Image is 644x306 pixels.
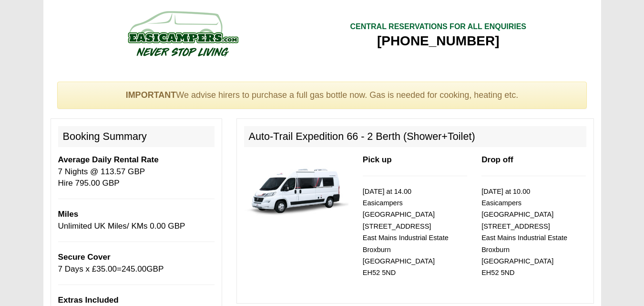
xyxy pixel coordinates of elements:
p: 7 Nights @ 113.57 GBP Hire 795.00 GBP [58,154,215,189]
strong: IMPORTANT [126,90,176,100]
b: Drop off [481,155,513,164]
small: [DATE] at 10.00 Easicampers [GEOGRAPHIC_DATA] [STREET_ADDRESS] East Mains Industrial Estate Broxb... [481,188,567,277]
b: Extras Included [58,295,119,305]
div: We advise hirers to purchase a full gas bottle now. Gas is needed for cooking, heating etc. [57,82,587,109]
img: 339.jpg [244,154,348,222]
b: Pick up [363,155,392,164]
b: Average Daily Rental Rate [58,155,159,164]
div: CENTRAL RESERVATIONS FOR ALL ENQUIRIES [350,21,526,32]
p: 7 Days x £ = GBP [58,252,215,275]
small: [DATE] at 14.00 Easicampers [GEOGRAPHIC_DATA] [STREET_ADDRESS] East Mains Industrial Estate Broxb... [363,188,449,277]
img: campers-checkout-logo.png [92,7,273,60]
span: 245.00 [122,264,146,274]
span: Secure Cover [58,253,111,262]
span: 35.00 [96,264,117,274]
h2: Auto-Trail Expedition 66 - 2 Berth (Shower+Toilet) [244,126,586,147]
h2: Booking Summary [58,126,215,147]
b: Miles [58,210,79,219]
p: Unlimited UK Miles/ KMs 0.00 GBP [58,209,215,232]
div: [PHONE_NUMBER] [350,32,526,50]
